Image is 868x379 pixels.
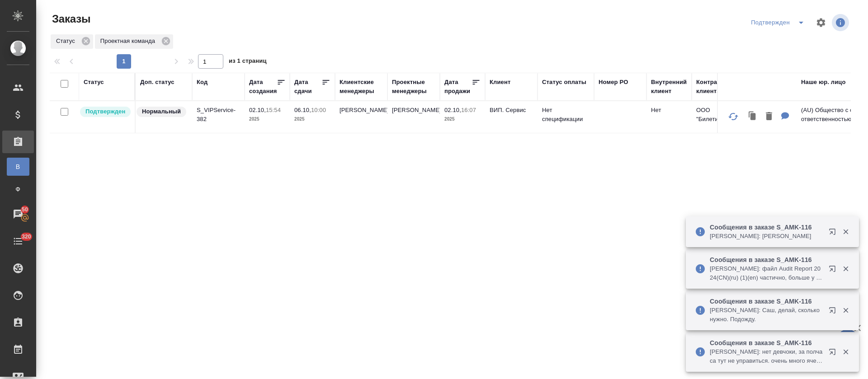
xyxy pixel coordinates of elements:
p: Сообщения в заказе S_AMK-116 [710,297,823,306]
div: Дата сдачи [294,78,321,96]
p: 02.10, [444,107,461,113]
div: Доп. статус [140,78,175,87]
p: 15:54 [266,107,281,113]
td: [PERSON_NAME] [387,101,440,133]
p: S_VIPService-382 [197,106,240,124]
td: Нет спецификации [538,101,594,133]
div: Статус оплаты [542,78,586,87]
div: Статус [51,34,93,49]
div: Дата создания [249,78,277,96]
div: split button [749,15,810,30]
button: Закрыть [836,348,855,356]
button: Открыть в новой вкладке [823,301,845,323]
span: Настроить таблицу [810,12,832,33]
div: Код [197,78,208,87]
div: Клиентские менеджеры [340,78,383,96]
p: 16:07 [461,107,476,113]
td: [PERSON_NAME] [335,101,387,133]
button: Открыть в новой вкладке [823,343,845,365]
div: Проектная команда [95,34,173,49]
span: Ф [11,185,25,194]
div: Выставляет КМ после уточнения всех необходимых деталей и получения согласия клиента на запуск. С ... [79,106,130,118]
p: 2025 [444,115,481,124]
p: 2025 [294,115,330,124]
div: Контрагент клиента [696,78,740,96]
button: Клонировать [744,108,761,126]
button: Открыть в новой вкладке [823,260,845,281]
p: [PERSON_NAME]: нет девчоки, за полчаса тут не управиться. очень много ячеек где нужна замена в ка... [710,347,823,365]
p: [PERSON_NAME]: [PERSON_NAME] [710,232,823,241]
button: Открыть в новой вкладке [823,223,845,244]
p: [PERSON_NAME]: файл Audit Report 2024(CN)(ru) (1)(en) частично, больше у меня этим заниматься нет... [710,264,823,282]
span: Посмотреть информацию [832,14,851,31]
p: Статус [56,37,78,46]
p: 10:00 [311,107,326,113]
span: 320 [16,232,37,241]
p: Сообщения в заказе S_AMK-116 [710,223,823,232]
button: Закрыть [836,228,855,236]
span: 50 [16,205,33,214]
p: [PERSON_NAME]: Саш, делай, сколько нужно. Подожду. [710,306,823,324]
a: В [7,158,29,176]
p: Подтвержден [85,107,125,116]
span: В [11,162,25,171]
span: из 1 страниц [229,56,267,69]
p: Нет [651,106,687,115]
p: 02.10, [249,107,266,113]
div: Клиент [490,78,510,87]
p: ООО "Билетикс.ру" [696,106,740,124]
p: Сообщения в заказе S_AMK-116 [710,338,823,347]
a: 50 [2,203,34,225]
button: Удалить [761,108,777,126]
a: Ф [7,180,29,198]
div: Номер PO [599,78,628,87]
p: 06.10, [294,107,311,113]
div: Дата продажи [444,78,472,96]
button: Закрыть [836,306,855,314]
a: 320 [2,230,34,253]
button: Обновить [722,106,744,127]
p: Нормальный [142,107,181,116]
div: Наше юр. лицо [801,78,846,87]
p: 2025 [249,115,285,124]
p: Проектная команда [100,37,158,46]
p: ВИП. Сервис [490,106,533,115]
p: Сообщения в заказе S_AMK-116 [710,255,823,264]
div: Проектные менеджеры [392,78,435,96]
button: Закрыть [836,265,855,273]
span: Заказы [50,12,90,26]
div: Статус по умолчанию для стандартных заказов [136,106,188,118]
div: Статус [84,78,104,87]
div: Внутренний клиент [651,78,687,96]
